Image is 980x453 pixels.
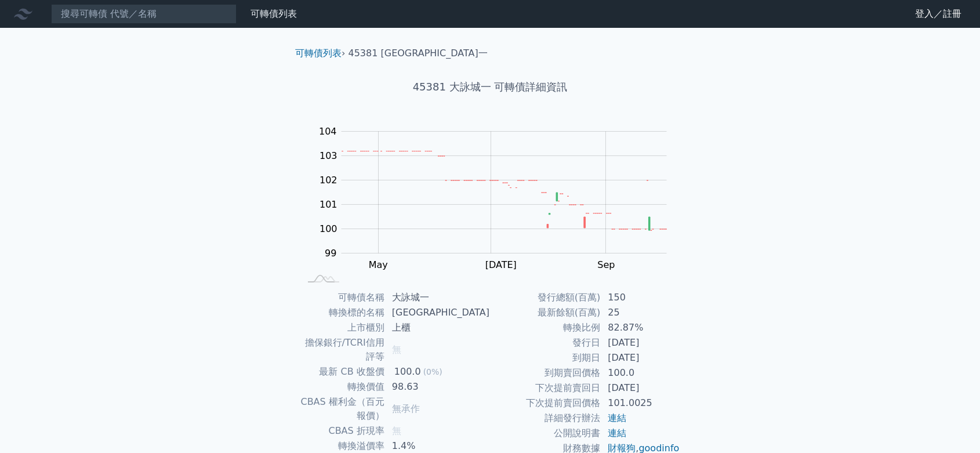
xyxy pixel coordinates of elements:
[295,46,345,60] li: ›
[320,223,337,234] tspan: 100
[349,46,488,60] li: 45381 [GEOGRAPHIC_DATA]一
[286,79,694,95] h1: 45381 大詠城一 可轉債詳細資訊
[385,320,490,335] td: 上櫃
[392,344,401,355] span: 無
[320,150,337,161] tspan: 103
[385,305,490,320] td: [GEOGRAPHIC_DATA]
[295,48,342,59] a: 可轉債列表
[300,335,385,364] td: 擔保銀行/TCRI信用評等
[608,412,626,423] a: 連結
[601,365,680,380] td: 100.0
[320,175,337,186] tspan: 102
[608,427,626,438] a: 連結
[490,350,601,365] td: 到期日
[392,425,401,436] span: 無
[320,199,337,210] tspan: 101
[300,290,385,305] td: 可轉債名稱
[423,367,442,376] span: (0%)
[300,423,385,438] td: CBAS 折現率
[392,403,420,414] span: 無承作
[325,248,336,259] tspan: 99
[597,259,615,270] tspan: Sep
[490,426,601,441] td: 公開說明書
[313,126,684,270] g: Chart
[300,379,385,394] td: 轉換價值
[490,411,601,426] td: 詳細發行辦法
[385,379,490,394] td: 98.63
[490,335,601,350] td: 發行日
[319,126,337,137] tspan: 104
[601,396,680,411] td: 101.0025
[51,4,237,24] input: 搜尋可轉債 代號／名稱
[601,380,680,396] td: [DATE]
[490,290,601,305] td: 發行總額(百萬)
[601,350,680,365] td: [DATE]
[601,335,680,350] td: [DATE]
[490,380,601,396] td: 下次提前賣回日
[490,305,601,320] td: 最新餘額(百萬)
[392,365,423,379] div: 100.0
[300,320,385,335] td: 上市櫃別
[601,320,680,335] td: 82.87%
[300,364,385,379] td: 最新 CB 收盤價
[485,259,517,270] tspan: [DATE]
[251,8,297,19] a: 可轉債列表
[601,290,680,305] td: 150
[490,320,601,335] td: 轉換比例
[385,290,490,305] td: 大詠城一
[369,259,388,270] tspan: May
[490,365,601,380] td: 到期賣回價格
[490,396,601,411] td: 下次提前賣回價格
[300,394,385,423] td: CBAS 權利金（百元報價）
[906,5,971,23] a: 登入／註冊
[300,305,385,320] td: 轉換標的名稱
[601,305,680,320] td: 25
